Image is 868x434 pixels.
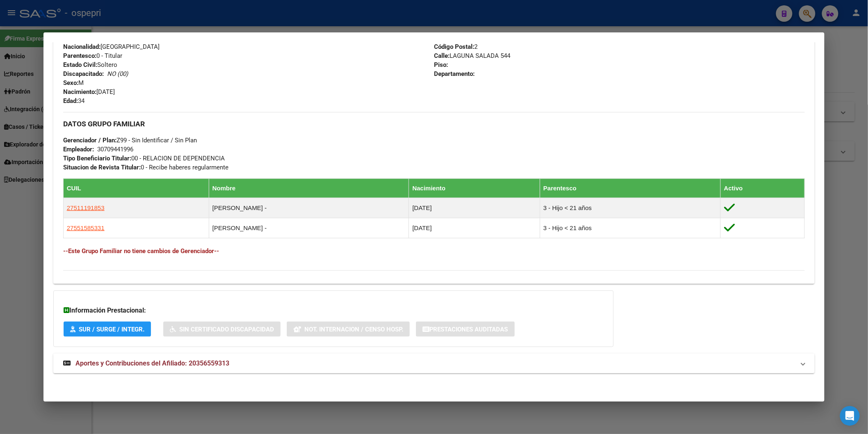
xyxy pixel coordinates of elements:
[209,218,409,238] td: [PERSON_NAME] -
[434,70,475,78] strong: Departamento:
[63,247,805,256] h4: --Este Grupo Familiar no tiene cambios de Gerenciador--
[63,79,78,87] strong: Sexo:
[409,178,540,198] th: Nacimiento
[409,218,540,238] td: [DATE]
[107,70,128,78] i: NO (00)
[434,43,477,50] span: 2
[540,198,720,218] td: 3 - Hijo < 21 años
[63,88,96,96] strong: Nacimiento:
[79,326,144,333] span: SUR / SURGE / INTEGR.
[63,146,94,153] strong: Empleador:
[540,178,720,198] th: Parentesco
[64,322,151,337] button: SUR / SURGE / INTEGR.
[63,52,96,59] strong: Parentesco:
[97,145,133,154] div: 30709441996
[840,406,860,426] div: Open Intercom Messenger
[63,61,117,69] span: Soltero
[63,88,115,96] span: [DATE]
[63,79,84,87] span: M
[434,61,448,69] strong: Piso:
[287,322,410,337] button: Not. Internacion / Censo Hosp.
[63,164,228,171] span: 0 - Recibe haberes regularmente
[63,52,122,59] span: 0 - Titular
[179,326,274,333] span: Sin Certificado Discapacidad
[163,322,281,337] button: Sin Certificado Discapacidad
[63,155,131,162] strong: Tipo Beneficiario Titular:
[409,198,540,218] td: [DATE]
[64,306,603,315] h3: Información Prestacional:
[75,359,229,367] span: Aportes y Contribuciones del Afiliado: 20356559313
[67,224,105,231] span: 27551585331
[434,43,474,50] strong: Código Postal:
[429,326,508,333] span: Prestaciones Auditadas
[53,354,815,373] mat-expansion-panel-header: Aportes y Contribuciones del Afiliado: 20356559313
[540,218,720,238] td: 3 - Hijo < 21 años
[63,137,197,144] span: Z99 - Sin Identificar / Sin Plan
[304,326,403,333] span: Not. Internacion / Censo Hosp.
[434,52,510,59] span: LAGUNA SALADA 544
[63,97,85,105] span: 34
[63,119,805,128] h3: DATOS GRUPO FAMILIAR
[63,97,78,105] strong: Edad:
[416,322,515,337] button: Prestaciones Auditadas
[63,155,225,162] span: 00 - RELACION DE DEPENDENCIA
[721,178,805,198] th: Activo
[209,178,409,198] th: Nombre
[63,43,160,50] span: [GEOGRAPHIC_DATA]
[63,61,97,69] strong: Estado Civil:
[63,137,116,144] strong: Gerenciador / Plan:
[63,70,104,78] strong: Discapacitado:
[209,198,409,218] td: [PERSON_NAME] -
[434,52,450,59] strong: Calle:
[63,43,101,50] strong: Nacionalidad:
[63,164,141,171] strong: Situacion de Revista Titular:
[63,178,209,198] th: CUIL
[67,204,105,211] span: 27511191853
